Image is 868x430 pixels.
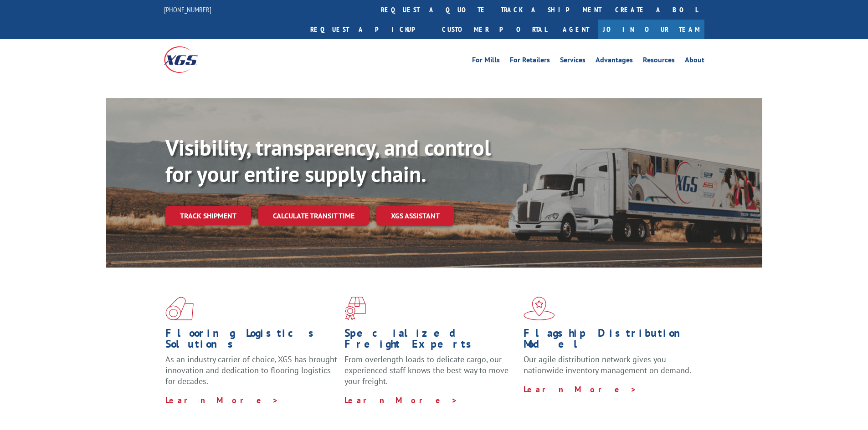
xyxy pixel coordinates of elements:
b: Visibility, transparency, and control for your entire supply chain. [165,133,491,188]
span: As an industry carrier of choice, XGS has brought innovation and dedication to flooring logistics... [165,354,337,386]
a: XGS ASSISTANT [376,206,454,226]
a: [PHONE_NUMBER] [164,5,211,14]
a: Customer Portal [435,20,554,39]
a: For Retailers [510,56,550,66]
a: Calculate transit time [258,206,369,226]
p: From overlength loads to delicate cargo, our experienced staff knows the best way to move your fr... [344,354,517,395]
a: For Mills [472,56,500,66]
a: Learn More > [524,384,637,395]
a: Learn More > [165,395,279,405]
img: xgs-icon-focused-on-flooring-red [344,297,366,320]
a: Advantages [596,56,633,66]
h1: Flagship Distribution Model [524,328,696,354]
a: Join Our Team [598,20,704,39]
a: Services [560,56,586,66]
h1: Specialized Freight Experts [344,328,517,354]
a: Request a pickup [303,20,435,39]
img: xgs-icon-total-supply-chain-intelligence-red [165,297,194,320]
a: Track shipment [165,206,251,225]
h1: Flooring Logistics Solutions [165,328,338,354]
span: Our agile distribution network gives you nationwide inventory management on demand. [524,354,691,375]
a: About [685,56,704,66]
a: Resources [643,56,675,66]
img: xgs-icon-flagship-distribution-model-red [524,297,555,320]
a: Agent [554,20,598,39]
a: Learn More > [344,395,458,405]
